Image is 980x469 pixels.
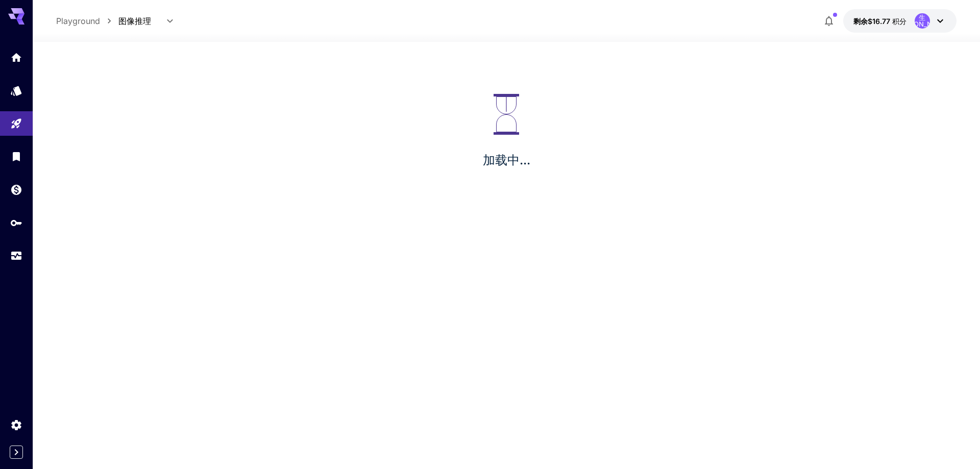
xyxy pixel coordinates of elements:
[10,216,22,229] div: API 密钥
[56,15,100,27] a: Playground
[56,15,118,27] nav: 面包屑
[483,153,530,167] font: 加载中...
[10,250,22,262] div: 用法
[895,13,949,28] font: 生[PERSON_NAME]
[892,17,906,26] font: 积分
[853,16,906,27] div: 16.77184美元
[853,17,890,26] font: 剩余$16.77
[10,51,22,64] div: 家
[10,84,22,97] div: 模型
[10,446,23,459] button: Expand sidebar
[10,117,22,130] div: 操场
[118,16,151,26] font: 图像推理
[10,183,22,196] div: 钱包
[10,150,22,163] div: 图书馆
[843,9,957,33] button: 16.77184美元生[PERSON_NAME]
[10,418,22,431] div: 设置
